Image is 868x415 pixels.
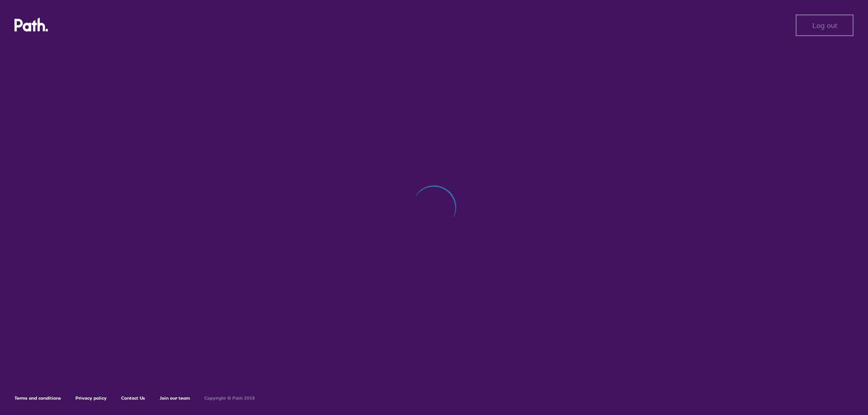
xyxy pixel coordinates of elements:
[812,21,837,29] span: Log out
[204,396,255,401] h6: Copyright © Path 2018
[75,395,107,401] a: Privacy policy
[160,395,190,401] a: Join our team
[14,395,61,401] a: Terms and conditions
[796,14,854,36] button: Log out
[121,395,145,401] a: Contact Us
